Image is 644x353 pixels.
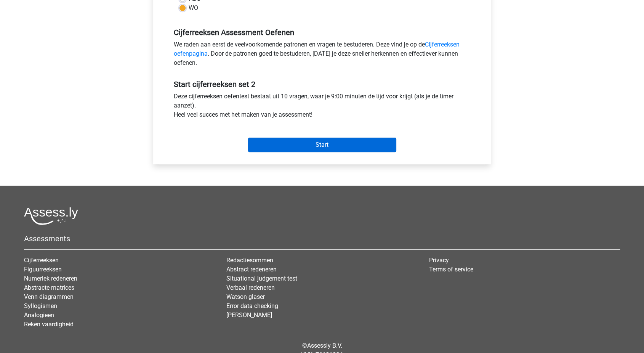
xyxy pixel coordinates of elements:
a: Venn diagrammen [24,293,74,300]
a: Privacy [429,257,449,264]
a: Reken vaardigheid [24,321,74,328]
a: Figuurreeksen [24,266,62,273]
a: Terms of service [429,266,473,273]
a: Redactiesommen [226,257,273,264]
label: WO [189,3,198,13]
a: Syllogismen [24,302,57,310]
a: Watson glaser [226,293,265,300]
a: Abstract redeneren [226,266,277,273]
input: Start [248,138,396,152]
a: Numeriek redeneren [24,275,77,282]
div: Deze cijferreeksen oefentest bestaat uit 10 vragen, waar je 9:00 minuten de tijd voor krijgt (als... [168,92,476,122]
a: Cijferreeksen [24,257,59,264]
a: Situational judgement test [226,275,297,282]
a: Assessly B.V. [307,342,342,349]
a: Analogieen [24,311,54,319]
img: Assessly logo [24,207,78,225]
a: [PERSON_NAME] [226,311,272,319]
h5: Cijferreeksen Assessment Oefenen [174,28,470,37]
a: Error data checking [226,302,278,310]
h5: Start cijferreeksen set 2 [174,80,470,89]
h5: Assessments [24,234,620,243]
div: We raden aan eerst de veelvoorkomende patronen en vragen te bestuderen. Deze vind je op de . Door... [168,40,476,71]
a: Abstracte matrices [24,284,74,291]
a: Verbaal redeneren [226,284,275,291]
